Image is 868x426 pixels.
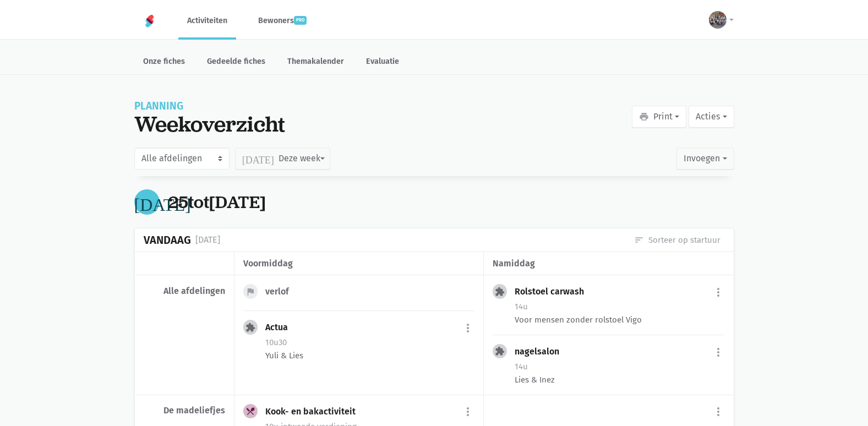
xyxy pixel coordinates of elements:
a: Gedeelde fiches [198,51,274,74]
div: Alle afdelingen [144,286,225,297]
span: 14u [515,362,528,372]
div: Planning [134,101,285,111]
i: sort [634,235,644,245]
div: Rolstoel carwash [515,286,593,297]
a: Bewonerspro [249,2,315,39]
a: Sorteer op startuur [634,234,720,246]
div: De madeliefjes [144,405,225,416]
button: Acties [689,106,734,128]
img: Home [143,14,156,28]
i: flag [245,287,255,297]
div: verlof [265,286,298,297]
i: [DATE] [134,193,191,211]
div: Lies & Inez [515,374,724,386]
i: extension [495,346,505,356]
i: [DATE] [242,154,274,163]
span: 25 [168,190,188,214]
div: Voor mensen zonder rolstoel Vigo [515,314,724,326]
div: tot [168,192,266,212]
i: extension [245,323,255,332]
div: Kook- en bakactiviteit [265,406,364,417]
div: [DATE] [195,233,220,247]
i: local_dining [245,406,255,416]
button: Print [632,106,686,128]
div: voormiddag [243,256,474,271]
div: namiddag [493,256,724,271]
span: 14u [515,302,528,312]
div: nagelsalon [515,346,568,357]
i: print [639,112,649,122]
span: [DATE] [209,190,266,214]
span: pro [294,16,307,25]
div: Weekoverzicht [134,111,285,136]
button: Invoegen [676,148,734,170]
a: Themakalender [279,51,353,74]
i: extension [495,287,505,297]
a: Onze fiches [134,51,194,74]
div: Yuli & Lies [265,349,474,362]
a: Activiteiten [178,2,236,39]
div: Actua [265,322,297,333]
div: Vandaag [144,234,191,247]
span: 10u30 [265,337,287,347]
button: Deze week [235,148,330,170]
a: Evaluatie [357,51,408,74]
